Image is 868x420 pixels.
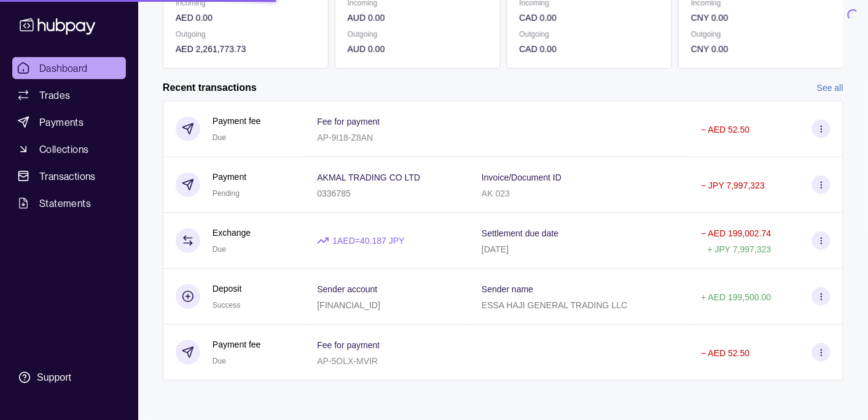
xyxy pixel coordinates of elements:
[317,284,377,294] p: Sender account
[213,301,240,309] span: Success
[482,173,561,182] p: Invoice/Document ID
[176,28,316,41] p: Outgoing
[702,292,772,302] p: + AED 199,500.00
[520,11,660,25] p: CAD 0.00
[691,11,831,25] p: CNY 0.00
[213,338,261,351] p: Payment fee
[348,42,488,56] p: AUD 0.00
[482,189,510,198] p: AK 023
[12,138,126,160] a: Collections
[482,244,509,254] p: [DATE]
[39,88,70,103] span: Trades
[176,42,316,56] p: AED 2,261,773.73
[317,340,380,350] p: Fee for payment
[163,81,257,95] h2: Recent transactions
[317,356,378,366] p: AP-5OLX-MVIR
[12,84,126,106] a: Trades
[213,133,226,142] span: Due
[348,28,488,41] p: Outgoing
[317,133,373,142] p: AP-9I18-Z8AN
[317,189,351,198] p: 0336785
[213,114,261,128] p: Payment fee
[12,365,126,391] a: Support
[691,28,831,41] p: Outgoing
[691,42,831,56] p: CNY 0.00
[348,11,488,25] p: AUD 0.00
[702,181,765,190] p: − JPY 7,997,323
[817,81,843,95] a: See all
[39,61,88,76] span: Dashboard
[213,226,251,239] p: Exchange
[520,42,660,56] p: CAD 0.00
[176,11,316,25] p: AED 0.00
[702,348,750,358] p: − AED 52.50
[12,111,126,133] a: Payments
[213,357,226,365] span: Due
[213,282,241,295] p: Deposit
[213,170,246,184] p: Payment
[702,125,750,134] p: − AED 52.50
[482,284,533,294] p: Sender name
[12,165,126,187] a: Transactions
[12,57,126,79] a: Dashboard
[213,189,240,198] span: Pending
[520,28,660,41] p: Outgoing
[702,228,772,238] p: − AED 199,002.74
[482,228,558,238] p: Settlement due date
[39,115,84,130] span: Payments
[317,300,380,310] p: [FINANCIAL_ID]
[332,234,404,247] p: 1 AED = 40.187 JPY
[482,300,627,310] p: ESSA HAJI GENERAL TRADING LLC
[213,245,226,254] span: Due
[317,173,420,182] p: AKMAL TRADING CO LTD
[37,371,71,384] div: Support
[39,142,88,157] span: Collections
[12,192,126,214] a: Statements
[317,117,380,126] p: Fee for payment
[708,244,772,254] p: + JPY 7,997,323
[39,169,96,184] span: Transactions
[39,196,91,211] span: Statements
